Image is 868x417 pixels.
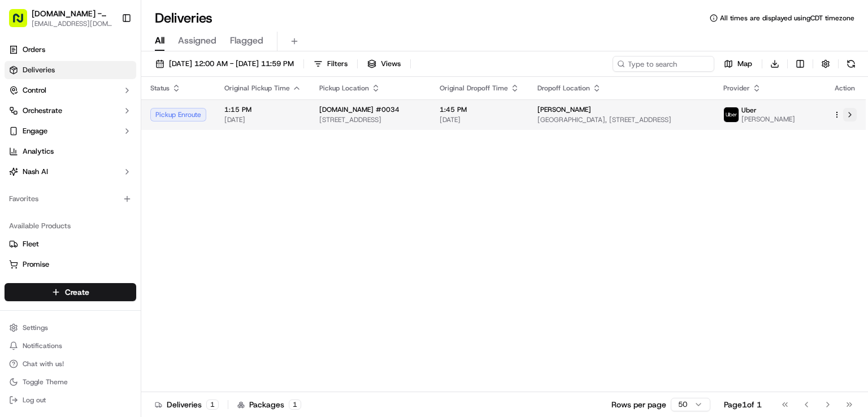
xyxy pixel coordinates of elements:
span: All [155,34,164,47]
span: [GEOGRAPHIC_DATA], [STREET_ADDRESS] [537,115,705,124]
span: Assigned [178,34,216,47]
span: Log out [23,396,46,405]
p: Welcome 👋 [11,45,206,63]
span: Create [65,286,89,298]
button: [EMAIL_ADDRESS][DOMAIN_NAME] [32,19,112,28]
img: uber-new-logo.jpeg [724,107,739,122]
span: Uber [741,106,757,115]
span: Engage [23,126,47,136]
div: 1 [206,399,219,410]
span: Analytics [23,146,54,157]
button: Fleet [5,235,136,253]
button: Log out [5,392,136,408]
div: Start new chat [51,107,185,119]
div: Action [833,84,857,93]
img: 1736555255976-a54dd68f-1ca7-489b-9aae-adbdc363a1c4 [11,107,32,128]
a: Powered byPylon [80,279,137,288]
div: Deliveries [155,399,219,410]
button: Refresh [843,56,859,72]
button: Notifications [5,338,136,354]
span: 1:15 PM [224,105,301,114]
button: Nash AI [5,163,136,181]
span: Toggle Theme [23,377,68,386]
span: API Documentation [107,252,181,263]
img: Angelique Valdez [11,164,29,182]
button: [DOMAIN_NAME] - [GEOGRAPHIC_DATA][EMAIL_ADDRESS][DOMAIN_NAME] [5,5,117,32]
button: Create [5,283,136,301]
span: [STREET_ADDRESS] [319,115,422,124]
span: Pickup Location [319,84,369,93]
span: [PERSON_NAME] [35,175,92,184]
span: Settings [23,323,48,332]
a: Fleet [9,239,132,249]
span: Control [23,85,46,95]
span: Orchestrate [23,106,62,116]
div: 1 [289,399,301,410]
span: Promise [23,259,49,270]
a: 📗Knowledge Base [7,247,91,268]
div: 📗 [11,253,20,262]
button: [DATE] 12:00 AM - [DATE] 11:59 PM [150,56,299,72]
button: Map [719,56,757,72]
button: Views [362,56,406,72]
span: Filters [327,59,348,69]
div: We're available if you need us! [51,119,155,128]
span: Deliveries [23,65,55,75]
button: Toggle Theme [5,374,136,390]
a: 💻API Documentation [91,247,186,268]
span: • [94,175,98,184]
span: [DATE] [224,115,301,124]
span: All times are displayed using CDT timezone [720,14,854,23]
h1: Deliveries [155,9,212,27]
button: Orchestrate [5,102,136,120]
button: Start new chat [192,111,206,124]
button: Control [5,81,136,99]
a: Orders [5,41,136,59]
span: Dropoff Location [537,84,590,93]
button: Filters [309,56,353,72]
button: Engage [5,122,136,140]
span: Original Pickup Time [224,84,290,93]
span: [PERSON_NAME] [537,105,591,114]
span: [DATE] [440,115,519,124]
div: Available Products [5,217,136,235]
span: Map [737,59,752,69]
div: 💻 [96,253,105,262]
p: Rows per page [611,399,666,410]
span: Knowledge Base [23,252,86,263]
span: Nash AI [23,167,48,177]
span: Chat with us! [23,359,64,368]
span: 1:45 PM [440,105,519,114]
div: Page 1 of 1 [724,399,762,410]
span: Notifications [23,341,62,350]
span: [DATE] [44,205,67,214]
a: Analytics [5,142,136,160]
span: [DOMAIN_NAME] #0034 [319,105,400,114]
img: 1736555255976-a54dd68f-1ca7-489b-9aae-adbdc363a1c4 [23,175,32,184]
input: Got a question? Start typing here... [29,72,203,84]
span: Provider [723,84,750,93]
span: Flagged [230,34,263,47]
button: See all [175,144,206,158]
span: Status [150,84,170,93]
div: Packages [237,399,301,410]
span: Pylon [112,280,137,288]
span: [PERSON_NAME] [741,115,795,124]
span: Fleet [23,239,39,249]
button: [DOMAIN_NAME] - [GEOGRAPHIC_DATA] [32,8,112,19]
img: Nash [11,11,34,33]
div: Favorites [5,190,136,208]
input: Type to search [613,56,714,72]
a: Deliveries [5,61,136,79]
span: [DATE] [100,175,123,184]
button: Settings [5,320,136,336]
a: Promise [9,259,132,270]
img: 1738778727109-b901c2ba-d612-49f7-a14d-d897ce62d23f [24,107,44,128]
button: Promise [5,255,136,273]
span: [DATE] 12:00 AM - [DATE] 11:59 PM [169,59,294,69]
button: Chat with us! [5,356,136,372]
div: Past conversations [11,146,76,155]
span: • [37,205,41,214]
